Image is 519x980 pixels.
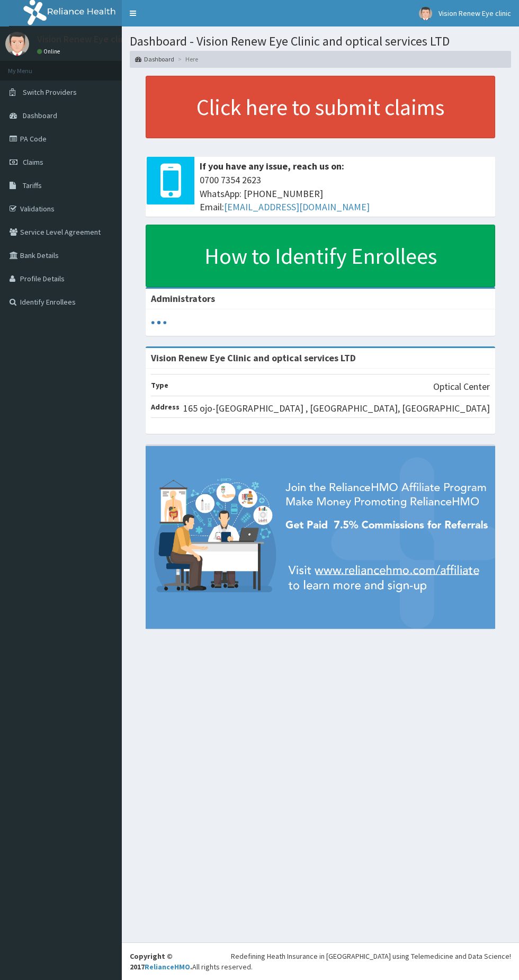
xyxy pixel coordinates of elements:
[23,157,43,167] span: Claims
[146,225,495,287] a: How to Identify Enrollees
[23,111,57,120] span: Dashboard
[37,34,132,44] p: Vision Renew Eye clinic
[433,380,490,394] p: Optical Center
[146,446,495,629] img: provider-team-banner.png
[23,181,42,190] span: Tariffs
[151,352,356,364] strong: Vision Renew Eye Clinic and optical services LTD
[135,55,174,64] a: Dashboard
[200,173,490,214] span: 0700 7354 2623 WhatsApp: [PHONE_NUMBER] Email:
[130,951,192,972] strong: Copyright © 2017 .
[151,402,180,412] b: Address
[145,962,190,972] a: RelianceHMO
[183,402,490,415] p: 165 ojo-[GEOGRAPHIC_DATA] , [GEOGRAPHIC_DATA], [GEOGRAPHIC_DATA]
[200,160,344,172] b: If you have any issue, reach us on:
[151,380,168,390] b: Type
[23,87,77,97] span: Switch Providers
[122,942,519,980] footer: All rights reserved.
[231,951,511,961] div: Redefining Heath Insurance in [GEOGRAPHIC_DATA] using Telemedicine and Data Science!
[224,201,370,213] a: [EMAIL_ADDRESS][DOMAIN_NAME]
[151,315,167,331] svg: audio-loading
[419,7,432,20] img: User Image
[439,8,511,18] span: Vision Renew Eye clinic
[5,32,29,56] img: User Image
[175,55,198,64] li: Here
[37,48,62,55] a: Online
[130,34,511,48] h1: Dashboard - Vision Renew Eye Clinic and optical services LTD
[146,76,495,138] a: Click here to submit claims
[151,292,215,305] b: Administrators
